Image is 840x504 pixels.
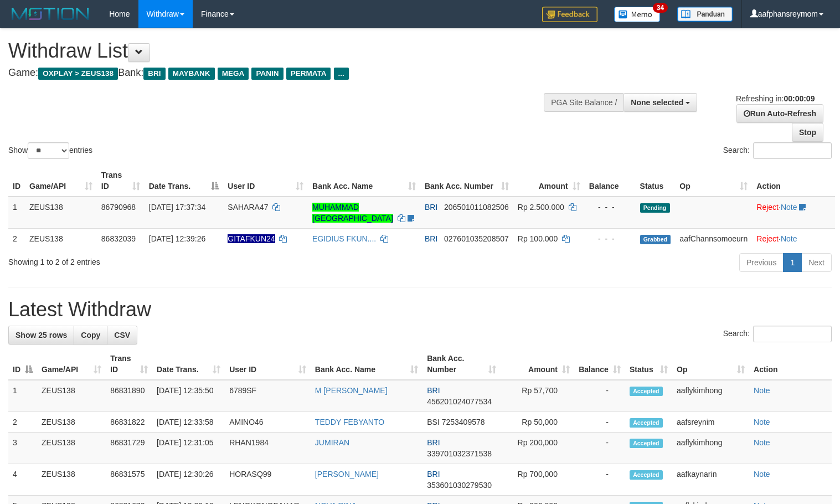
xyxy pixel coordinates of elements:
[425,234,437,243] span: BRI
[8,197,25,229] td: 1
[106,380,152,412] td: 86831890
[625,348,672,380] th: Status: activate to sort column ascending
[37,433,106,464] td: ZEUS138
[739,253,784,272] a: Previous
[228,203,268,212] span: SAHARA47
[736,104,823,123] a: Run Auto-Refresh
[228,234,275,243] span: Nama rekening ada tanda titik/strip, harap diedit
[101,203,136,212] span: 86790968
[8,40,549,62] h1: Withdraw List
[427,449,492,458] span: Copy 339701032371538 to clipboard
[8,165,25,197] th: ID
[677,7,733,22] img: panduan.png
[614,7,661,22] img: Button%20Memo.svg
[225,464,311,496] td: HORASQ99
[783,253,802,272] a: 1
[225,348,311,380] th: User ID: activate to sort column ascending
[574,380,625,412] td: -
[444,234,509,243] span: Copy 027601035208507 to clipboard
[143,68,165,80] span: BRI
[513,165,585,197] th: Amount: activate to sort column ascending
[225,412,311,433] td: AMINO46
[168,68,215,80] span: MAYBANK
[754,470,770,479] a: Note
[589,202,631,213] div: - - -
[97,165,145,197] th: Trans ID: activate to sort column ascending
[427,438,440,447] span: BRI
[542,7,597,22] img: Feedback.jpg
[427,418,440,426] span: BSI
[308,165,420,197] th: Bank Acc. Name: activate to sort column ascending
[420,165,513,197] th: Bank Acc. Number: activate to sort column ascending
[152,464,225,496] td: [DATE] 12:30:26
[149,203,205,212] span: [DATE] 17:37:34
[152,412,225,433] td: [DATE] 12:33:58
[8,433,37,464] td: 3
[152,380,225,412] td: [DATE] 12:35:50
[427,397,492,406] span: Copy 456201024077534 to clipboard
[653,3,668,13] span: 34
[630,439,663,448] span: Accepted
[8,464,37,496] td: 4
[501,412,574,433] td: Rp 50,000
[501,464,574,496] td: Rp 700,000
[544,93,623,112] div: PGA Site Balance /
[752,228,835,249] td: ·
[574,348,625,380] th: Balance: activate to sort column ascending
[422,348,501,380] th: Bank Acc. Number: activate to sort column ascending
[672,348,749,380] th: Op: activate to sort column ascending
[312,203,393,223] a: MUHAMMAD [GEOGRAPHIC_DATA]
[427,386,440,395] span: BRI
[754,386,770,395] a: Note
[675,165,752,197] th: Op: activate to sort column ascending
[225,380,311,412] td: 6789SF
[152,348,225,380] th: Date Trans.: activate to sort column ascending
[8,299,832,321] h1: Latest Withdraw
[753,326,832,342] input: Search:
[38,68,118,80] span: OXPLAY > ZEUS138
[8,6,92,22] img: MOTION_logo.png
[623,93,697,112] button: None selected
[315,418,384,426] a: TEDDY FEBYANTO
[574,464,625,496] td: -
[749,348,832,380] th: Action
[754,438,770,447] a: Note
[218,68,249,80] span: MEGA
[315,386,388,395] a: M [PERSON_NAME]
[28,142,69,159] select: Showentries
[315,438,349,447] a: JUMIRAN
[8,142,92,159] label: Show entries
[25,228,97,249] td: ZEUS138
[501,348,574,380] th: Amount: activate to sort column ascending
[286,68,331,80] span: PERMATA
[444,203,509,212] span: Copy 206501011082506 to clipboard
[251,68,283,80] span: PANIN
[8,252,342,268] div: Showing 1 to 2 of 2 entries
[736,94,815,103] span: Refreshing in:
[8,380,37,412] td: 1
[636,165,676,197] th: Status
[114,331,130,340] span: CSV
[8,348,37,380] th: ID: activate to sort column descending
[37,380,106,412] td: ZEUS138
[630,418,663,428] span: Accepted
[25,165,97,197] th: Game/API: activate to sort column ascending
[752,165,835,197] th: Action
[8,68,549,79] h4: Game: Bank:
[74,326,107,344] a: Copy
[672,464,749,496] td: aafkaynarin
[723,142,832,159] label: Search:
[312,234,376,243] a: EGIDIUS FKUN....
[781,234,797,243] a: Note
[754,418,770,426] a: Note
[101,234,136,243] span: 86832039
[781,203,797,212] a: Note
[630,387,663,396] span: Accepted
[106,412,152,433] td: 86831822
[589,233,631,244] div: - - -
[801,253,832,272] a: Next
[425,203,437,212] span: BRI
[37,464,106,496] td: ZEUS138
[37,348,106,380] th: Game/API: activate to sort column ascending
[756,203,779,212] a: Reject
